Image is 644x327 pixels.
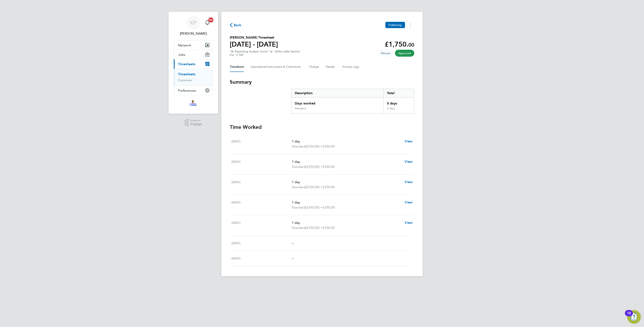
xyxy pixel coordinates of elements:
[306,226,323,230] span: (£350.00) =
[174,59,213,69] button: Timesheets
[190,119,202,122] span: Powered by
[407,22,414,28] button: Timesheets Menu
[174,40,213,50] button: Network
[291,89,383,97] div: Description
[291,89,414,114] div: Summary
[190,20,196,25] span: KP
[292,225,306,230] span: Standard
[323,205,335,209] span: £350.00
[323,185,335,189] span: £350.00
[178,89,196,92] span: Preferences
[230,50,301,57] div: "BI Reporting Analyst Junior" at "white collar factory"
[323,226,335,230] span: £350.00
[405,159,413,164] a: View
[184,119,202,127] a: Powered byEngage
[230,40,278,48] h1: [DATE] - [DATE]
[627,310,641,324] button: Open Resource Center, 10 new notifications
[383,98,414,107] div: 5 days
[408,42,414,48] span: 00
[292,139,401,144] p: 1 day
[323,144,335,148] span: £350.00
[174,31,213,36] span: Ketan Patel
[230,62,244,72] button: Timesheet
[178,53,185,57] span: Jobs
[231,180,292,190] div: [DATE]
[309,62,319,72] button: Charge
[295,107,306,110] div: Standard
[174,50,213,59] button: Jobs
[230,22,241,28] button: Back
[230,53,301,57] div: For "CTM"
[231,159,292,169] div: [DATE]
[230,124,414,130] h3: Time Worked
[292,159,401,164] p: 1 day
[231,220,292,230] div: [DATE]
[405,200,413,205] a: View
[395,50,414,57] span: This timesheet has been approved.
[208,17,213,22] span: 20
[230,79,414,85] h3: Summary
[251,62,302,72] button: Operational Instructions & Comments
[174,69,213,86] div: Timesheets
[405,200,413,204] span: View
[405,139,413,143] span: View
[292,200,401,205] p: 1 day
[292,205,306,210] span: Standard
[169,12,218,114] nav: Main navigation
[174,86,213,95] button: Preferences
[383,107,414,113] div: 5 days
[292,241,293,245] span: –
[306,185,323,189] span: (£350.00) =
[234,23,241,28] span: Back
[405,160,413,164] span: View
[231,200,292,210] div: [DATE]
[306,205,323,209] span: (£350.00) =
[292,164,306,169] span: Standard
[231,256,292,261] div: [DATE]
[231,139,292,149] div: [DATE]
[405,180,413,185] a: View
[230,35,278,40] h2: [PERSON_NAME] Timesheet
[291,98,383,107] div: Days worked
[389,23,402,27] span: Following
[292,220,401,225] p: 1 day
[292,144,306,149] span: Standard
[627,313,631,319] div: 10
[178,78,192,82] a: Expenses
[178,62,195,66] span: Timesheets
[405,220,413,225] a: View
[405,221,413,225] span: View
[190,122,202,126] span: Engage
[326,62,335,72] button: Details
[378,50,393,57] span: This timesheet was manually created.
[342,62,360,72] button: Activity Logs
[189,99,197,106] img: bglgroup-logo-retina.png
[306,165,323,169] span: (£350.00) =
[178,72,195,76] a: Timesheets
[323,165,335,169] span: £350.00
[231,241,292,246] div: [DATE]
[306,144,323,148] span: (£350.00) =
[174,16,213,36] a: KP[PERSON_NAME]
[292,256,293,260] span: –
[292,180,401,185] p: 1 day
[385,40,414,48] app-decimal: £1,750.
[178,43,191,47] span: Network
[292,185,306,190] span: Standard
[174,99,213,106] a: Go to home page
[383,89,414,97] div: Total
[203,16,212,29] a: 20
[405,139,413,144] a: View
[230,79,414,266] section: Timesheet
[405,180,413,184] span: View
[385,22,405,28] button: Following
